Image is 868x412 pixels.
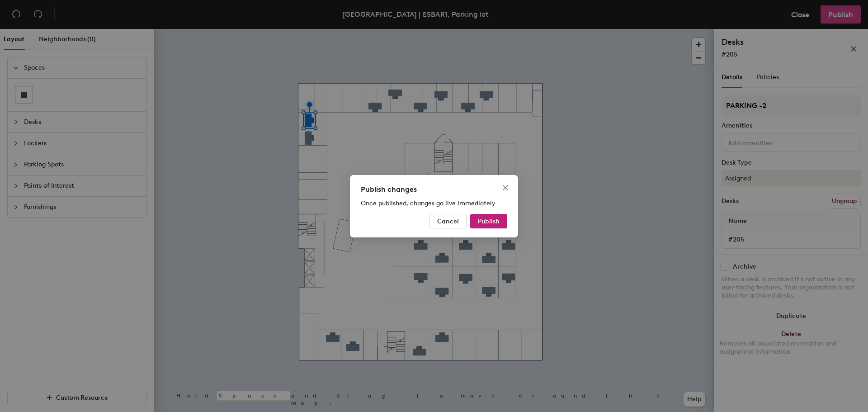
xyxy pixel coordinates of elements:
span: Publish [478,217,500,225]
button: Close [498,180,513,195]
div: Publish changes [361,184,507,195]
span: close [502,184,509,191]
span: Cancel [437,217,459,225]
button: Publish [470,214,507,228]
span: Once published, changes go live immediately [361,199,495,207]
button: Cancel [429,214,467,228]
span: Close [498,184,513,191]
